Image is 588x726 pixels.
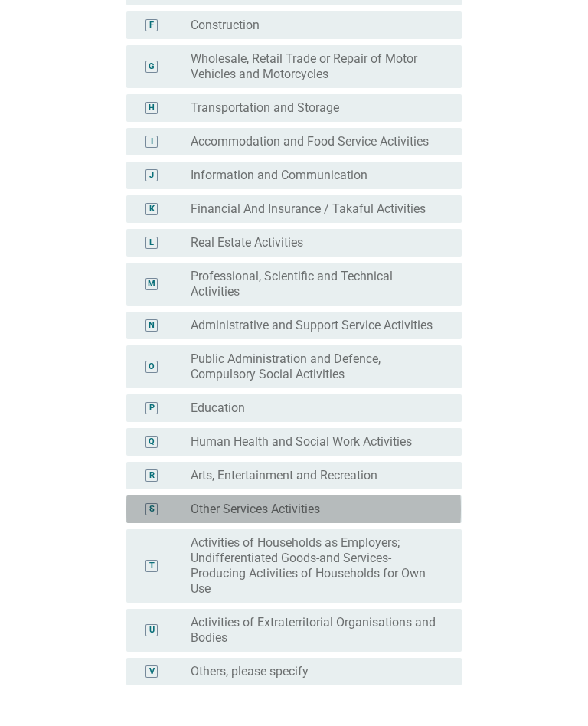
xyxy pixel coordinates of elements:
label: Construction [191,18,260,33]
label: Activities of Households as Employers; Undifferentiated Goods-and Services-Producing Activities o... [191,535,437,597]
label: Activities of Extraterritorial Organisations and Bodies [191,615,437,646]
div: O [149,361,155,374]
div: P [149,402,155,415]
label: Real Estate Activities [191,235,303,250]
div: I [151,136,153,149]
div: F [149,19,154,32]
label: Financial And Insurance / Takaful Activities [191,201,426,217]
div: K [149,203,155,216]
div: L [149,237,154,250]
div: H [149,102,155,115]
label: Arts, Entertainment and Recreation [191,468,377,483]
div: N [149,319,155,332]
label: Information and Communication [191,168,367,183]
div: R [149,469,155,482]
label: Human Health and Social Work Activities [191,434,412,450]
div: T [149,560,155,573]
label: Others, please specify [191,664,309,679]
div: J [149,169,154,182]
label: Public Administration and Defence, Compulsory Social Activities [191,352,437,382]
div: S [149,503,155,516]
label: Other Services Activities [191,502,320,517]
label: Education [191,401,245,416]
label: Transportation and Storage [191,100,339,116]
label: Professional, Scientific and Technical Activities [191,269,437,299]
div: V [149,665,155,679]
label: Administrative and Support Service Activities [191,318,433,333]
div: M [148,278,155,291]
label: Wholesale, Retail Trade or Repair of Motor Vehicles and Motorcycles [191,51,437,82]
div: U [149,624,155,637]
label: Accommodation and Food Service Activities [191,134,429,149]
div: Q [149,436,155,449]
div: G [149,60,155,74]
